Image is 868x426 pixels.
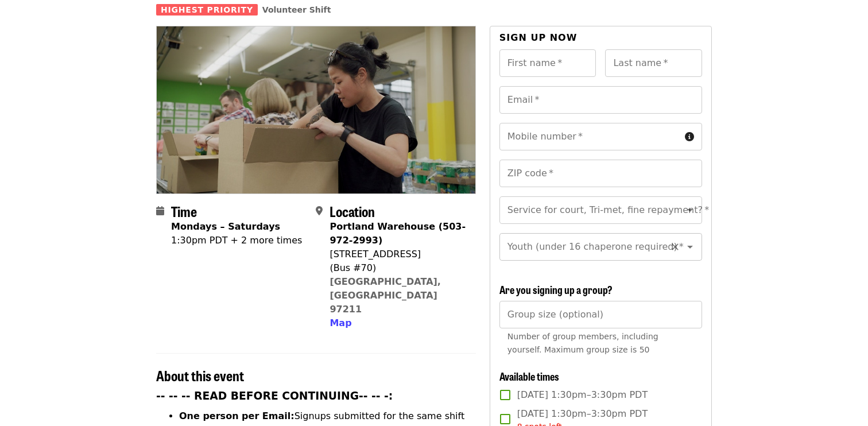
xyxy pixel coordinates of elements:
[171,234,302,247] div: 1:30pm PDT + 2 more times
[330,247,466,261] div: [STREET_ADDRESS]
[499,86,702,114] input: Email
[330,316,351,330] button: Map
[171,221,280,232] strong: Mondays – Saturdays
[682,239,698,255] button: Open
[682,202,698,218] button: Open
[330,317,351,328] span: Map
[499,160,702,187] input: ZIP code
[499,369,559,384] span: Available times
[499,282,613,297] span: Are you signing up a group?
[499,123,680,150] input: Mobile number
[156,365,244,385] span: About this event
[499,301,702,328] input: [object Object]
[179,410,294,421] strong: One person per Email:
[156,206,164,216] i: calendar icon
[507,332,658,354] span: Number of group members, including yourself. Maximum group size is 50
[667,239,683,255] button: Clear
[156,4,258,16] span: Highest Priority
[330,276,441,315] a: [GEOGRAPHIC_DATA], [GEOGRAPHIC_DATA] 97211
[499,32,578,43] span: Sign up now
[330,261,466,275] div: (Bus #70)
[156,390,393,402] strong: -- -- -- READ BEFORE CONTINUING-- -- -:
[262,5,331,14] a: Volunteer Shift
[499,49,596,77] input: First name
[316,206,323,216] i: map-marker-alt icon
[605,49,702,77] input: Last name
[330,201,375,221] span: Location
[685,131,694,142] i: circle-info icon
[157,26,475,193] img: July/Aug/Sept - Portland: Repack/Sort (age 8+) organized by Oregon Food Bank
[517,388,648,402] span: [DATE] 1:30pm–3:30pm PDT
[171,201,197,221] span: Time
[330,221,466,246] strong: Portland Warehouse (503-972-2993)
